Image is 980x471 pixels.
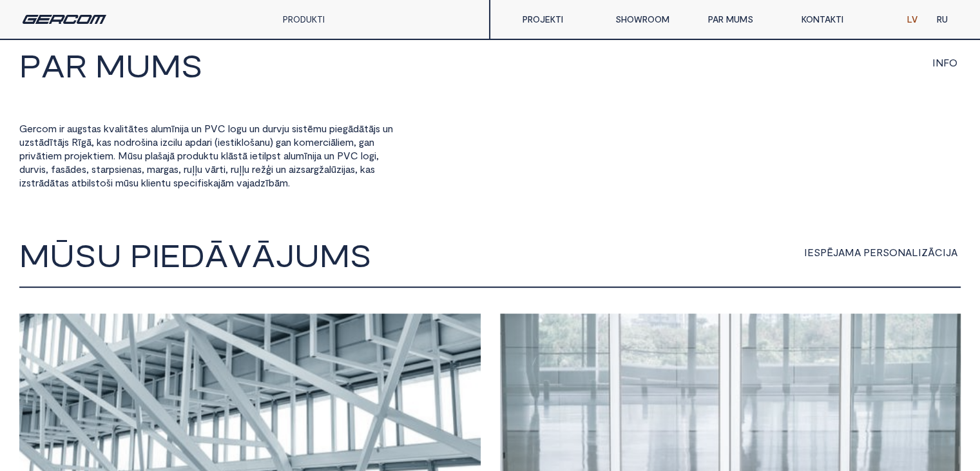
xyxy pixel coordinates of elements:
span: m [147,163,155,175]
span: . [113,150,115,161]
span: r [183,150,186,161]
span: , [354,136,356,148]
span: j [80,150,82,161]
span: u [284,123,289,134]
span: i [338,136,340,148]
span: i [160,136,162,148]
span: O [949,56,957,69]
span: e [138,123,144,134]
span: z [162,136,168,148]
span: ī [50,136,53,148]
span: k [294,136,299,148]
span: ā [65,163,70,175]
span: s [97,123,101,134]
span: a [153,136,158,148]
span: v [109,123,115,134]
span: j [314,150,316,161]
span: , [226,163,228,175]
span: r [216,163,219,175]
span: r [70,150,73,161]
span: a [91,123,97,134]
span: j [62,136,64,148]
span: i [262,150,264,161]
span: n [281,163,286,175]
span: i [173,136,175,148]
span: n [197,123,202,134]
span: ļ [242,163,244,175]
span: t [87,123,91,134]
span: ā [348,123,353,134]
a: KONTAKTI [792,6,885,32]
span: a [202,136,207,148]
span: t [93,150,97,161]
span: t [303,123,307,134]
span: ) [270,136,273,148]
span: n [369,136,374,148]
span: i [296,123,298,134]
span: u [213,150,218,161]
span: d [19,163,25,175]
a: PRODUKTI [283,14,325,25]
span: P [337,150,343,161]
span: i [97,150,99,161]
span: F [943,56,949,69]
span: e [255,163,261,175]
span: , [142,163,144,175]
span: i [250,150,252,161]
span: j [374,123,376,134]
span: j [282,123,284,134]
span: o [244,136,250,148]
span: a [132,163,137,175]
span: e [82,150,88,161]
span: u [249,123,255,134]
span: s [30,136,34,148]
span: s [292,123,296,134]
span: r [106,163,109,175]
span: a [102,136,107,148]
span: n [307,150,312,161]
span: i [180,123,182,134]
span: u [242,123,247,134]
span: l [264,150,266,161]
span: a [155,163,160,175]
span: a [283,150,289,161]
span: i [218,136,220,148]
span: u [137,150,142,161]
span: l [175,136,177,148]
span: t [96,163,101,175]
span: a [316,150,322,161]
span: u [158,123,163,134]
span: m [163,123,171,134]
span: ā [169,150,175,161]
span: g [343,123,348,134]
a: SHOWROOM [606,6,698,32]
span: ā [211,163,216,175]
span: I [932,56,936,69]
span: ž [261,163,266,175]
span: u [191,123,197,134]
span: s [174,163,178,175]
span: s [64,136,69,148]
span: d [353,123,359,134]
span: a [184,123,189,134]
span: a [289,163,294,175]
span: l [336,136,338,148]
span: t [258,150,262,161]
span: p [329,123,335,134]
span: n [388,123,393,134]
span: r [61,123,64,134]
span: p [64,150,70,161]
span: , [178,163,181,175]
span: s [133,150,137,161]
span: , [86,163,89,175]
span: N [936,56,943,69]
span: d [44,136,50,148]
span: l [120,123,122,134]
span: u [291,150,296,161]
span: C [351,150,358,161]
span: n [127,163,132,175]
span: g [81,136,86,148]
span: t [209,150,213,161]
span: e [252,150,258,161]
span: , [46,163,48,175]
